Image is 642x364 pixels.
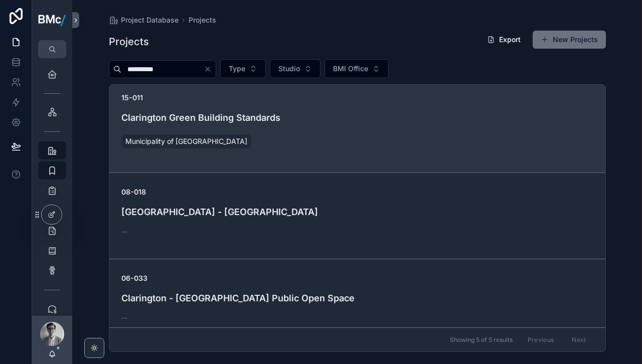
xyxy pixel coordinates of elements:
a: 15-011Clarington Green Building StandardsMunicipality of [GEOGRAPHIC_DATA] [109,78,605,172]
span: BMI Office [333,64,368,74]
a: 08-018[GEOGRAPHIC_DATA] - [GEOGRAPHIC_DATA]-- [109,172,605,259]
strong: 15-011 [121,93,143,102]
a: Municipality of [GEOGRAPHIC_DATA] [121,134,251,148]
h1: Projects [109,35,149,49]
button: Select Button [270,59,320,78]
a: 06-033Clarington - [GEOGRAPHIC_DATA] Public Open Space-- [109,259,605,345]
h4: Clarington Green Building Standards [121,111,593,124]
img: App logo [38,13,66,28]
strong: 08-018 [121,188,146,196]
button: Clear [204,65,216,73]
span: Project Database [121,15,179,25]
span: Municipality of [GEOGRAPHIC_DATA] [125,136,247,146]
span: Showing 5 of 5 results [450,336,513,344]
span: Type [229,64,245,74]
a: Project Database [109,15,179,25]
span: -- [121,313,127,323]
button: Select Button [220,59,266,78]
h4: Clarington - [GEOGRAPHIC_DATA] Public Open Space [121,291,593,305]
button: Select Button [325,59,389,78]
div: scrollable content [32,58,72,316]
span: Studio [278,64,300,74]
a: Projects [189,15,216,25]
span: -- [121,227,127,237]
strong: 06-033 [121,274,147,282]
button: Export [479,31,529,49]
button: New Projects [533,31,606,49]
h4: [GEOGRAPHIC_DATA] - [GEOGRAPHIC_DATA] [121,205,593,219]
